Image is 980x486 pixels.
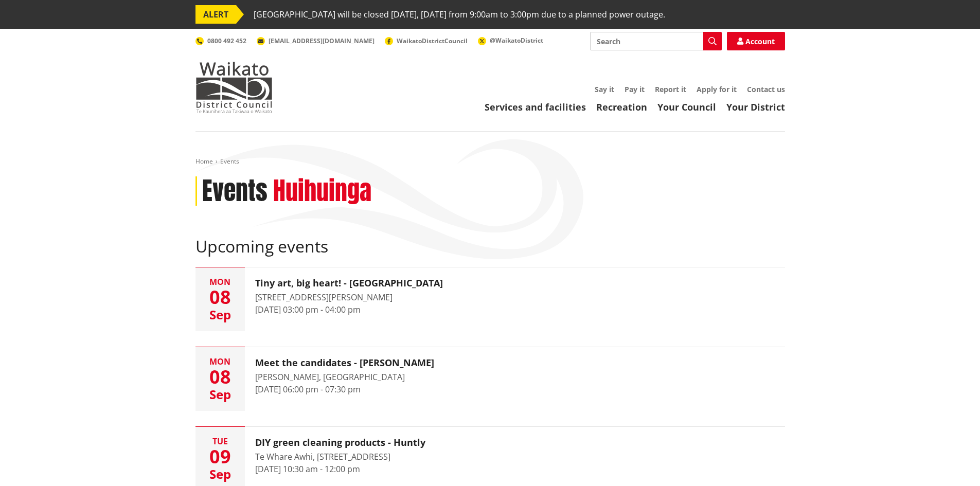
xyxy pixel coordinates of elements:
[655,84,686,94] a: Report it
[195,278,245,286] div: Mon
[255,451,425,463] div: Te Whare Awhi, [STREET_ADDRESS]
[195,267,785,331] a: Mon 08 Sep Tiny art, big heart! - [GEOGRAPHIC_DATA] [STREET_ADDRESS][PERSON_NAME] [DATE] 03:00 pm...
[255,291,443,303] div: [STREET_ADDRESS][PERSON_NAME]
[625,84,645,94] a: Pay it
[195,37,246,45] a: 0800 492 452
[657,101,716,113] a: Your Council
[195,388,245,401] div: Sep
[195,157,213,166] a: Home
[195,157,785,166] nav: breadcrumb
[195,437,245,445] div: Tue
[220,157,239,166] span: Events
[195,368,245,386] div: 08
[195,347,785,411] a: Mon 08 Sep Meet the candidates - [PERSON_NAME] [PERSON_NAME], [GEOGRAPHIC_DATA] [DATE] 06:00 pm -...
[195,357,245,366] div: Mon
[255,463,360,475] time: [DATE] 10:30 am - 12:00 pm
[195,468,245,480] div: Sep
[485,101,586,113] a: Services and facilities
[202,176,268,206] h1: Events
[255,304,361,315] time: [DATE] 03:00 pm - 04:00 pm
[195,309,245,321] div: Sep
[726,101,785,113] a: Your District
[255,357,434,369] h3: Meet the candidates - [PERSON_NAME]
[255,371,434,383] div: [PERSON_NAME], [GEOGRAPHIC_DATA]
[255,278,443,289] h3: Tiny art, big heart! - [GEOGRAPHIC_DATA]
[385,37,468,45] a: WaikatoDistrictCouncil
[255,384,361,395] time: [DATE] 06:00 pm - 07:30 pm
[254,5,665,24] span: [GEOGRAPHIC_DATA] will be closed [DATE], [DATE] from 9:00am to 3:00pm due to a planned power outage.
[595,84,614,94] a: Say it
[747,84,785,94] a: Contact us
[195,5,236,24] span: ALERT
[255,437,425,448] h3: DIY green cleaning products - Huntly
[273,176,371,206] h2: Huihuinga
[269,37,375,45] span: [EMAIL_ADDRESS][DOMAIN_NAME]
[490,36,543,45] span: @WaikatoDistrict
[195,62,273,113] img: Waikato District Council - Te Kaunihera aa Takiwaa o Waikato
[478,36,543,45] a: @WaikatoDistrict
[727,32,785,50] a: Account
[596,101,647,113] a: Recreation
[195,288,245,307] div: 08
[590,32,722,50] input: Search input
[697,84,737,94] a: Apply for it
[257,37,375,45] a: [EMAIL_ADDRESS][DOMAIN_NAME]
[207,37,246,45] span: 0800 492 452
[195,447,245,466] div: 09
[195,237,785,256] h2: Upcoming events
[397,37,468,45] span: WaikatoDistrictCouncil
